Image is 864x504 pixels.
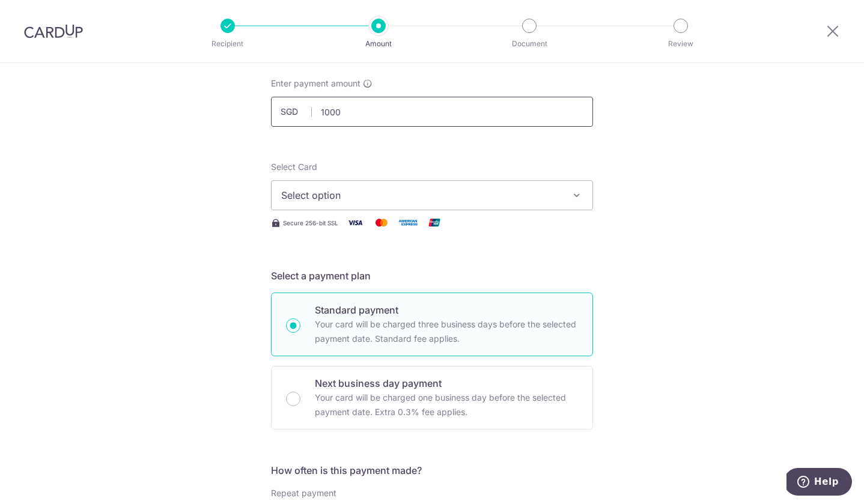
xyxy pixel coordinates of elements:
p: Your card will be charged one business day before the selected payment date. Extra 0.3% fee applies. [315,390,578,419]
h5: How often is this payment made? [271,463,593,478]
span: translation missing: en.payables.payment_networks.credit_card.summary.labels.select_card [271,162,317,172]
img: American Express [396,215,420,230]
input: 0.00 [271,97,593,127]
p: Recipient [183,38,272,50]
p: Review [636,38,725,50]
span: Secure 256-bit SSL [283,218,338,228]
img: Union Pay [422,215,446,230]
p: Standard payment [315,303,578,317]
p: Amount [334,38,423,50]
p: Next business day payment [315,376,578,390]
span: Enter payment amount [271,77,361,90]
img: Mastercard [370,215,394,230]
label: Repeat payment [271,487,336,499]
img: Visa [343,215,367,230]
button: Select option [271,180,593,210]
iframe: Opens a widget where you can find more information [786,468,852,498]
span: Select option [281,188,561,202]
span: SGD [281,106,312,118]
img: CardUp [24,24,83,38]
h5: Select a payment plan [271,269,593,283]
p: Document [485,38,574,50]
p: Your card will be charged three business days before the selected payment date. Standard fee appl... [315,317,578,346]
